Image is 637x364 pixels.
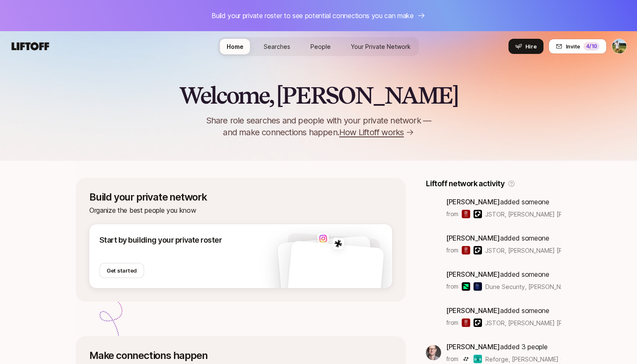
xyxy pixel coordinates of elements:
img: JSTOR [462,246,470,254]
img: JSTOR [462,318,470,327]
button: Invite4/10 [549,39,607,54]
img: Tyler Kieft [612,39,626,54]
button: Get started [99,263,144,278]
a: Searches [257,39,297,54]
button: Hire [509,39,543,54]
a: Home [220,39,250,54]
img: 38265413_5a66_4abc_b3e5_8d96d609e730.jpg [426,345,441,360]
a: How Liftoff works [339,126,414,138]
p: Make connections happen [89,350,392,361]
p: added someone [446,233,561,244]
a: Your Private Network [344,39,418,54]
p: Liftoff network activity [426,178,504,190]
p: Build your private network [89,191,392,203]
h2: Welcome, [PERSON_NAME] [179,83,458,108]
span: How Liftoff works [339,126,404,138]
p: added someone [446,305,561,316]
p: from [446,354,458,364]
p: added 3 people [446,341,561,352]
img: Dune Security [462,282,470,291]
span: [PERSON_NAME] [446,270,500,278]
span: [PERSON_NAME] [446,234,500,242]
span: Dune Security, [PERSON_NAME] & others [485,283,600,290]
span: Searches [264,42,290,51]
img: Kleiner Perkins [474,246,482,254]
img: 7661de7f_06e1_4c69_8654_c3eaf64fb6e4.jpg [317,232,329,245]
span: Your Private Network [351,42,411,51]
img: Kleiner Perkins [474,318,482,327]
span: [PERSON_NAME] [446,343,500,351]
p: from [446,318,458,328]
img: FABIO PARDO [474,282,482,291]
span: Home [227,42,244,51]
span: Hire [525,42,537,51]
p: from [446,209,458,219]
p: added someone [446,196,561,207]
span: Reforge, [PERSON_NAME] (acquired) & others [485,356,615,363]
p: Organize the best people you know [89,205,392,216]
button: Tyler Kieft [612,39,627,54]
a: People [304,39,337,54]
p: from [446,281,458,292]
img: Reforge [462,355,470,363]
p: from [446,245,458,255]
p: Start by building your private roster [99,234,222,246]
p: added someone [446,269,561,280]
span: JSTOR, [PERSON_NAME] [PERSON_NAME] & others [485,319,629,327]
p: Build your private roster to see potential connections you can make [211,10,414,21]
img: Kleiner Perkins [474,210,482,218]
img: 8449d47f_5acf_49ef_9f9e_04c873acc53a.jpg [332,237,345,250]
span: [PERSON_NAME] [446,198,500,206]
span: JSTOR, [PERSON_NAME] [PERSON_NAME] & others [485,247,629,254]
span: [PERSON_NAME] [446,306,500,315]
span: People [310,42,331,51]
p: Share role searches and people with your private network — and make connections happen. [192,115,445,138]
span: JSTOR, [PERSON_NAME] [PERSON_NAME] & others [485,211,629,218]
div: 4 /10 [583,42,600,51]
span: Invite [566,42,580,51]
img: Darby Smart (acquired) [474,355,482,363]
img: JSTOR [462,210,470,218]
